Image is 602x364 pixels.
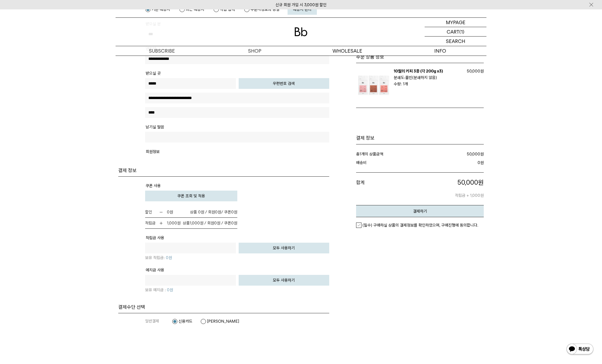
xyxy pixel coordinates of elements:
span: 1,000 [190,221,200,225]
dt: 배송비 [356,159,422,166]
button: 모두 사용하기 [239,243,329,253]
dt: 일반결제 [145,319,172,324]
strong: 원 [159,221,181,225]
p: CART [447,27,459,36]
span: 0원 [215,210,221,214]
span: 원 [166,255,172,260]
p: (1) [459,27,464,36]
img: 적립 [159,221,163,225]
img: 카카오톡 채널 1:1 채팅 버튼 [566,343,594,356]
span: 적립금 [145,220,158,226]
b: 0 [167,287,170,292]
span: 원 [167,287,173,292]
label: 신용카드 [172,319,192,324]
img: 로고 [295,27,307,36]
a: SUBSCRIBE [116,46,208,56]
th: 적립금 사용 [146,235,164,242]
span: 상품 원 / 회원 원 / 쿠폰 원 [183,220,237,226]
a: 10월의 커피 3종 (각 200g x3) [394,69,443,74]
h3: 주문 상품 정보 [356,54,484,60]
span: 0 [231,221,234,225]
th: 남기실 말씀 [146,124,164,131]
p: 적립금 + 1,000원 [410,187,484,199]
span: 보유 적립금: [145,255,165,260]
dt: 합계 [356,178,410,199]
strong: 1 [360,152,361,156]
p: MYPAGE [446,18,465,27]
label: [PERSON_NAME] [200,319,239,324]
dt: 총 개의 상품금액 [356,151,425,157]
button: 모두 사용하기 [239,275,329,286]
a: MYPAGE [425,18,486,27]
dd: 원 [425,151,484,157]
strong: 50,000 [467,152,480,156]
a: CART (1) [425,27,486,37]
span: 보유 예치금 : [145,287,166,292]
p: INFO [394,46,486,56]
em: (필수) 구매하실 상품의 결제정보를 확인하였으며, 구매진행에 동의합니다. [363,223,478,228]
th: 예치금 사용 [146,267,164,274]
p: 수량: 1개 [394,81,462,87]
a: SHOP [208,46,301,56]
dd: 원 [422,159,484,166]
th: 회원정보 [146,148,160,156]
button: 쿠폰 조회 및 적용 [145,191,237,201]
a: 신규 회원 가입 시 3,000원 할인 [275,2,327,7]
p: 50,000원 [462,68,484,74]
b: 0 [167,210,170,214]
span: 쿠폰 조회 및 적용 [177,194,205,198]
span: 0 [231,210,234,214]
img: 할인 [159,210,163,214]
h4: 결제 정보 [118,167,329,174]
h4: 결제수단 선택 [118,304,329,310]
em: 결제하기 [413,209,427,214]
button: 결제하기 [356,205,484,217]
span: 상품 0원 / 회원 / 쿠폰 원 [190,209,237,215]
span: 할인 [145,209,158,215]
span: 0 [214,221,217,225]
p: 원 [410,178,484,187]
strong: 0 [478,160,480,165]
span: 50,000 [457,179,478,186]
b: 홀빈(분쇄하지 않음) [405,75,437,80]
th: 쿠폰 사용 [146,183,161,190]
p: 분쇄도: [394,74,460,81]
p: WHOLESALE [301,46,394,56]
h1: 결제 정보 [356,135,484,141]
span: 받으실 곳 [146,71,161,76]
p: SEARCH [446,37,465,46]
button: 우편번호 검색 [239,78,329,89]
img: 10월의 커피 3종 (각 200g x3) [356,68,391,103]
b: 1,000 [167,221,177,225]
b: 0 [166,255,169,260]
strong: 원 [159,210,173,214]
